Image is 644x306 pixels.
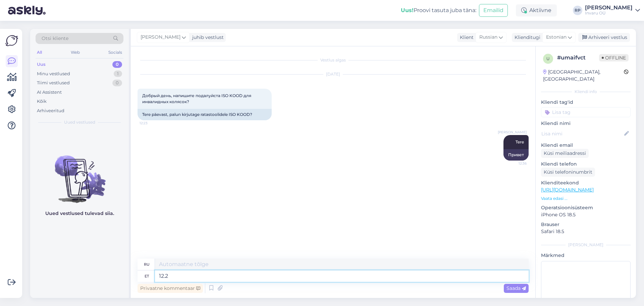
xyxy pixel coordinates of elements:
div: Invaru OÜ [585,10,633,16]
div: Tere päevast, palun kirjutage ratastoolidele ISO KOOD? [138,109,272,120]
div: Vestlus algas [138,57,529,63]
span: [PERSON_NAME] [498,130,527,135]
div: Küsi telefoninumbrit [541,168,595,177]
div: Minu vestlused [37,71,70,77]
span: Otsi kliente [42,35,68,42]
div: Kliendi info [541,89,631,95]
div: # umaifvct [557,54,599,62]
input: Lisa nimi [541,130,623,137]
p: Kliendi telefon [541,161,631,168]
div: Kõik [37,98,47,105]
div: 0 [112,80,122,86]
p: Safari 18.5 [541,228,631,235]
span: u [546,56,550,61]
span: Offline [599,54,629,61]
div: [PERSON_NAME] [585,5,633,10]
div: Klient [457,34,474,41]
span: Tere [516,139,524,144]
div: Socials [107,48,123,57]
div: [PERSON_NAME] [541,242,631,248]
div: Uus [37,61,46,68]
input: Lisa tag [541,107,631,117]
p: Uued vestlused tulevad siia. [45,210,114,217]
b: Uus! [401,7,414,13]
div: Arhiveeri vestlus [578,33,630,42]
div: ru [144,259,150,270]
a: [URL][DOMAIN_NAME] [541,187,594,193]
p: Klienditeekond [541,179,631,186]
div: All [36,48,43,57]
p: Kliendi email [541,142,631,149]
div: [GEOGRAPHIC_DATA], [GEOGRAPHIC_DATA] [543,69,624,83]
span: Estonian [546,34,567,41]
div: Web [69,48,81,57]
div: Tiimi vestlused [37,80,70,86]
div: Küsi meiliaadressi [541,149,589,158]
span: Saada [506,285,526,291]
span: Uued vestlused [64,119,95,125]
span: Добрый день, напишите подалуйста ISO KOOD для инвалидных колясок? [142,93,252,104]
div: RP [573,6,582,15]
p: Vaata edasi ... [541,195,631,202]
div: AI Assistent [37,89,62,96]
div: [DATE] [138,71,529,77]
div: 0 [112,61,122,68]
p: Kliendi nimi [541,120,631,127]
p: Märkmed [541,252,631,259]
p: Operatsioonisüsteem [541,204,631,211]
p: Brauser [541,221,631,228]
span: 12:23 [140,121,165,126]
div: Privaatne kommentaar [138,284,203,293]
div: Arhiveeritud [37,107,64,114]
span: Russian [479,34,497,41]
p: Kliendi tag'id [541,99,631,106]
textarea: 12.2 [155,270,529,282]
div: Klienditugi [512,34,540,41]
div: et [145,270,149,282]
img: No chats [30,143,129,204]
p: iPhone OS 18.5 [541,211,631,218]
div: Привет [503,149,529,161]
div: Proovi tasuta juba täna: [401,6,476,14]
a: [PERSON_NAME]Invaru OÜ [585,5,640,16]
div: Aktiivne [516,4,557,16]
div: juhib vestlust [190,34,224,41]
div: 1 [114,71,122,77]
span: 12:36 [501,161,527,166]
span: [PERSON_NAME] [141,34,180,41]
img: Askly Logo [5,34,18,47]
button: Emailid [479,4,508,17]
